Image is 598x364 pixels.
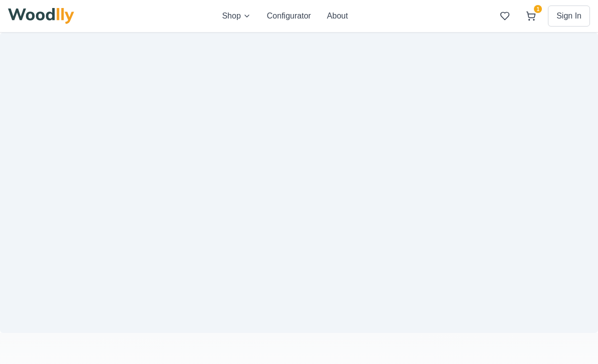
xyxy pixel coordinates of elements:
button: 1 [522,7,540,25]
button: About [327,10,348,22]
button: Configurator [267,10,311,22]
button: Shop [222,10,250,22]
img: Woodlly [8,8,74,24]
button: Sign In [548,6,590,27]
span: 1 [534,5,542,13]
